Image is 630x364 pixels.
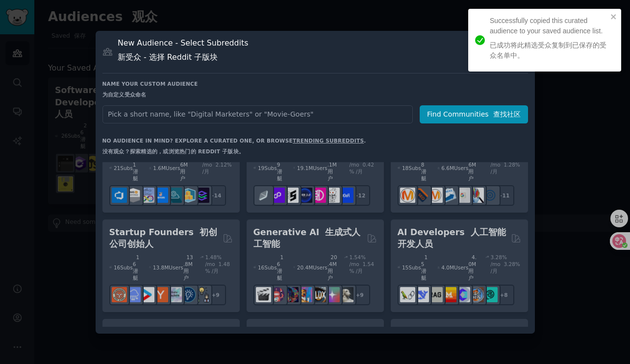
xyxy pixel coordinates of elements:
font: 为自定义受众命名 [102,92,147,97]
font: 新受众 - 选择 Reddit 子版块 [118,52,218,62]
h3: New Audience - Select Subreddits [118,38,248,66]
font: 没有观众？探索精选的，或浏览热门的 Reddit 子版块。 [102,148,245,154]
font: 查找社区 [493,110,521,118]
button: close [610,13,617,21]
a: trending subreddits [293,138,364,144]
h3: Name your custom audience [102,80,528,102]
font: 已成功将此精选受众复制到已保存的受众名单中。 [490,41,606,59]
div: No audience in mind? Explore a curated one, or browse . [102,137,366,159]
input: Pick a short name, like "Digital Marketers" or "Movie-Goers" [102,105,413,123]
div: Successfully copied this curated audience to your saved audience list. [490,16,607,65]
button: Find Communities 查找社区 [420,105,528,123]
